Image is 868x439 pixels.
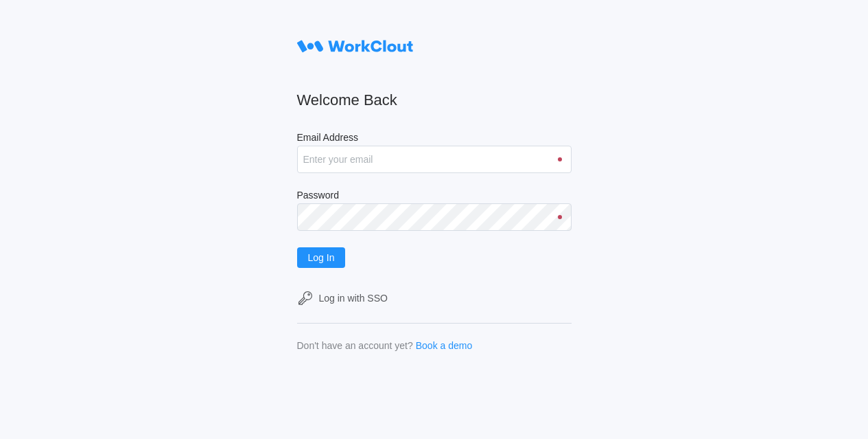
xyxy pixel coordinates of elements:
[308,253,335,262] span: Log In
[297,91,572,110] h2: Welcome Back
[297,190,572,203] label: Password
[297,290,572,306] a: Log in with SSO
[297,132,572,146] label: Email Address
[297,340,413,351] div: Don't have an account yet?
[297,146,572,173] input: Enter your email
[297,247,346,268] button: Log In
[416,340,473,351] a: Book a demo
[319,293,388,304] div: Log in with SSO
